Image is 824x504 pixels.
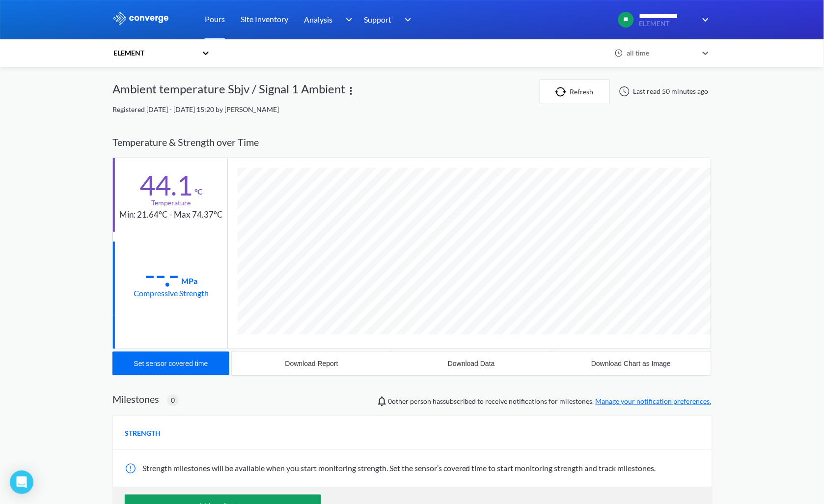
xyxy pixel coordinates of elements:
span: 0 other [388,397,409,405]
span: Strength milestones will be available when you start monitoring strength. Set the sensor’s covere... [142,464,656,473]
button: Download Chart as Image [551,352,711,375]
div: --.- [145,262,180,287]
div: Temperature & Strength over Time [112,127,712,158]
img: downArrow.svg [339,14,355,26]
div: Min: 21.64°C - Max 74.37°C [119,208,223,222]
img: downArrow.svg [696,14,712,26]
img: icon-refresh.svg [555,87,570,97]
span: STRENGTH [125,428,161,439]
div: Compressive Strength [134,287,209,299]
img: more.svg [345,85,357,97]
span: person has subscribed to receive notifications for milestones. [388,396,712,407]
div: ELEMENT [112,48,197,58]
span: ELEMENT [639,20,696,28]
div: Set sensor covered time [134,360,208,367]
button: Set sensor covered time [112,352,229,375]
div: Last read 50 minutes ago [614,85,712,97]
button: Refresh [539,80,610,104]
div: all time [624,48,698,58]
div: Temperature [152,197,191,208]
span: Registered [DATE] - [DATE] 15:20 by [PERSON_NAME] [112,105,279,113]
span: Support [364,13,391,26]
div: Download Data [448,360,495,367]
div: Download Report [285,360,338,367]
div: Ambient temperature Sbjv / Signal 1 Ambient [112,80,345,104]
img: notifications-icon.svg [376,395,388,407]
div: 44.1 [139,173,192,197]
img: icon-clock.svg [615,49,624,57]
a: Manage your notification preferences. [596,397,712,405]
img: logo_ewhite.svg [112,12,169,25]
div: Open Intercom Messenger [10,471,33,494]
div: Download Chart as Image [591,360,671,367]
button: Download Data [391,352,551,375]
span: Analysis [304,13,332,26]
span: 0 [171,395,175,406]
h2: Milestones [112,393,159,405]
img: downArrow.svg [398,14,414,26]
button: Download Report [232,352,391,375]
